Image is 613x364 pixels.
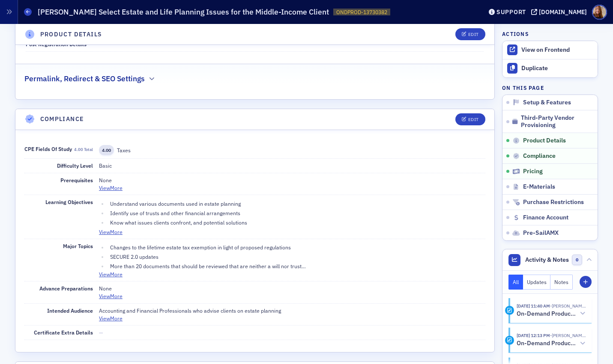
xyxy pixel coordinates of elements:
h4: On this page [502,84,598,92]
div: Edit [468,32,479,37]
span: Basic [99,162,112,169]
div: [DOMAIN_NAME] [539,8,587,16]
span: Difficulty Level [57,162,93,169]
span: 4.00 [99,145,114,156]
button: On-Demand Product details card updated [517,309,586,318]
div: Edit [468,117,479,122]
a: View on Frontend [502,41,598,59]
button: [DOMAIN_NAME] [531,9,590,15]
button: ViewMore [99,314,123,322]
span: Product Details [523,137,566,145]
button: ViewMore [99,270,123,278]
span: Taxes [117,147,131,154]
div: Accounting and Financial Professionals who advise clients on estate planning [99,307,485,314]
h4: Product Details [40,30,102,39]
div: Activity [505,336,514,345]
span: Advance Preparations [39,285,93,292]
span: Finance Account [523,214,568,222]
span: Major Topics [63,243,93,249]
span: 0 [572,255,583,265]
span: Intended Audience [47,307,93,314]
button: All [508,275,523,290]
button: Edit [455,28,485,40]
span: — [99,329,103,336]
button: ViewMore [99,228,123,236]
time: 7/25/2025 11:40 AM [517,303,550,309]
li: Identify use of trusts and other financial arrangements [108,209,485,217]
span: Compliance [523,152,556,160]
h5: On-Demand Product details card updated [517,340,577,347]
div: Activity [505,306,514,315]
span: Profile [592,5,607,20]
button: Duplicate [502,59,598,77]
span: Pamela Galey-Coleman [550,332,586,338]
span: Pricing [523,168,543,175]
h2: Permalink, Redirect & SEO Settings [24,73,145,84]
h1: [PERSON_NAME] Select Estate and Life Planning Issues for the Middle-Income Client [38,7,329,17]
span: Pamela Galey-Coleman [550,303,586,309]
button: Updates [523,275,551,290]
span: Pre-SailAMX [523,229,559,237]
button: Edit [455,113,485,125]
span: Setup & Features [523,99,571,107]
div: Duplicate [521,65,593,72]
div: None [99,284,485,292]
span: Certificate Extra Details [34,329,93,336]
span: ONDPROD-13730382 [336,9,387,16]
span: Prerequisites [60,177,93,183]
div: View on Frontend [521,46,593,54]
h4: Compliance [40,115,84,124]
span: Purchase Restrictions [523,198,584,206]
li: Know what issues clients confront, and potential solutions [108,219,485,226]
button: Notes [550,275,573,290]
h5: On-Demand Product details card updated [517,310,577,318]
span: 4.00 total [74,147,93,152]
time: 7/22/2025 12:13 PM [517,332,550,338]
button: ViewMore [99,292,123,300]
span: Activity & Notes [525,255,569,264]
li: Understand various documents used in estate planning [108,200,485,207]
button: ViewMore [99,184,123,192]
li: More than 20 documents that should be reviewed that are neither a will nor trust [108,262,485,270]
span: Third-Party Vendor Provisioning [521,114,586,129]
span: E-Materials [523,183,555,191]
span: Learning Objectives [45,198,93,205]
div: Support [496,8,526,16]
li: SECURE 2.0 updates [108,253,485,260]
li: Changes to the lifetime estate tax exemption in light of proposed regulations [108,243,485,251]
h4: Actions [502,30,529,38]
div: None [99,176,485,184]
span: CPE Fields of Study [24,145,93,152]
button: On-Demand Product details card updated [517,339,586,348]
